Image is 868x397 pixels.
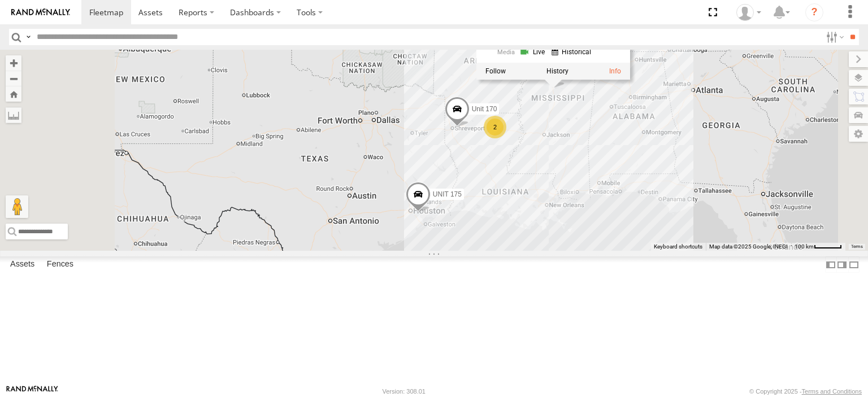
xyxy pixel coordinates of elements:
[484,116,506,138] div: 2
[383,388,426,395] div: Version: 308.01
[795,243,814,250] span: 100 km
[41,257,79,273] label: Fences
[849,126,868,142] label: Map Settings
[519,47,548,58] a: View Live Media Streams
[709,243,788,250] span: Map data ©2025 Google, INEGI
[848,256,860,273] label: Hide Summary Table
[836,256,848,273] label: Dock Summary Table to the Right
[822,29,846,45] label: Search Filter Options
[609,67,621,75] a: View Asset Details
[6,86,21,102] button: Zoom Home
[851,244,863,248] a: Terms (opens in new tab)
[433,190,462,198] span: UNIT 175
[472,105,497,113] span: Unit 170
[546,67,568,75] label: View Asset History
[6,55,21,71] button: Zoom in
[791,243,845,251] button: Map Scale: 100 km per 46 pixels
[654,243,702,251] button: Keyboard shortcuts
[805,3,823,21] i: ?
[825,256,836,273] label: Dock Summary Table to the Left
[802,388,862,395] a: Terms and Conditions
[485,67,506,75] label: Realtime tracking of Asset
[552,47,594,58] a: View Historical Media Streams
[732,4,765,21] div: David Black
[6,107,21,123] label: Measure
[6,71,21,86] button: Zoom out
[5,257,40,273] label: Assets
[11,8,70,16] img: rand-logo.svg
[24,29,33,45] label: Search Query
[6,386,58,397] a: Visit our Website
[749,388,862,395] div: © Copyright 2025 -
[6,195,28,218] button: Drag Pegman onto the map to open Street View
